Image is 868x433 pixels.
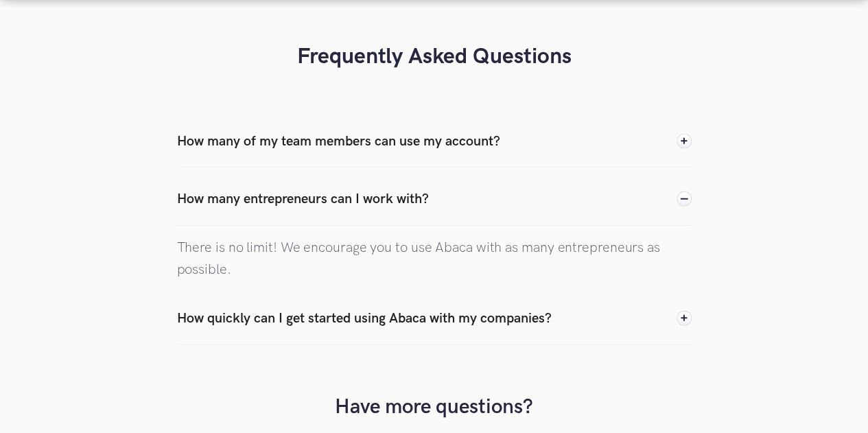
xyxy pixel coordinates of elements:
[177,308,552,329] div: How quickly can I get started using Abaca with my companies?
[177,237,692,281] p: There is no limit! We encourage you to use Abaca with as many entrepreneurs as possible.
[177,172,692,226] div: How many entrepreneurs can I work with?
[43,43,825,115] h3: Frequently Asked Questions
[677,191,692,207] img: Collapse icon to hide the FAQ's responses
[677,134,692,149] img: Expand icon to open the FAQ's responses
[177,226,692,281] nav: How many entrepreneurs can I work with?
[177,131,500,152] div: How many of my team members can use my account?
[177,189,429,209] div: How many entrepreneurs can I work with?
[177,292,692,345] div: How quickly can I get started using Abaca with my companies?
[177,115,692,168] div: How many of my team members can use my account?
[677,311,692,326] img: Expand icon to open the FAQ's responses
[335,393,533,421] h4: Have more questions?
